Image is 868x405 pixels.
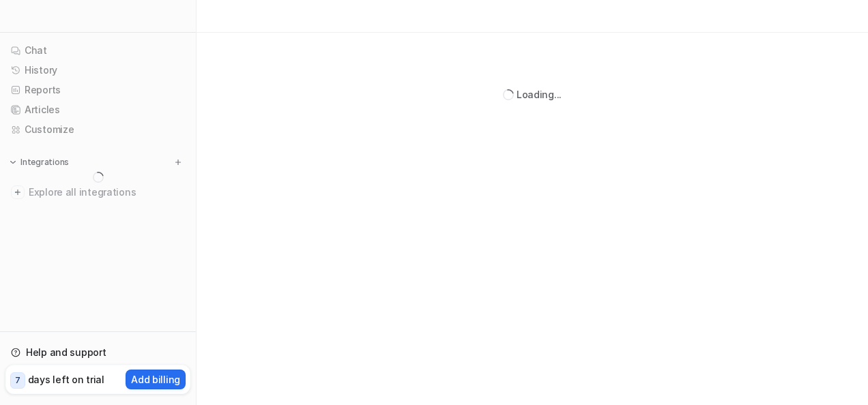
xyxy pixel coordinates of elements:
[5,183,190,202] a: Explore all integrations
[5,343,190,362] a: Help and support
[5,41,190,60] a: Chat
[5,61,190,80] a: History
[15,374,20,387] p: 7
[517,87,562,102] div: Loading...
[126,370,186,389] button: Add billing
[29,181,185,203] span: Explore all integrations
[173,157,183,167] img: menu_add.svg
[28,372,104,387] p: days left on trial
[5,80,190,100] a: Reports
[131,372,180,387] p: Add billing
[20,157,69,168] p: Integrations
[5,120,190,139] a: Customize
[11,185,25,199] img: explore all integrations
[8,157,18,167] img: expand menu
[5,155,73,169] button: Integrations
[5,100,190,119] a: Articles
